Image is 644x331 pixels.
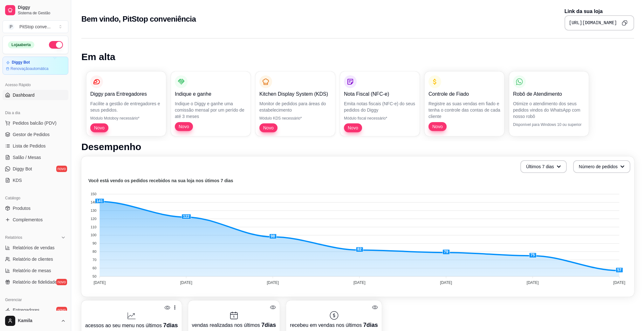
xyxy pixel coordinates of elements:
[13,245,55,251] span: Relatórios de vendas
[620,18,630,28] button: Copy to clipboard
[88,178,233,183] text: Você está vendo os pedidos recebidos na sua loja nos útimos 7 dias
[513,100,585,120] p: Otimize o atendimento dos seus pedidos vindos do WhatsApp com nosso robô
[13,92,35,98] span: Dashboard
[13,154,41,161] span: Salão / Mesas
[259,100,331,113] p: Monitor de pedidos para áreas do estabelecimento
[425,72,504,136] button: Controle de FiadoRegistre as suas vendas em fiado e tenha o controle das contas de cada clienteNovo
[90,116,162,121] p: Módulo Motoboy necessário*
[3,305,68,315] a: Entregadoresnovo
[171,72,250,136] button: Indique e ganheIndique o Diggy e ganhe uma comissão mensal por um perído de até 3 mesesNovo
[175,100,247,120] p: Indique o Diggy e ganhe uma comissão mensal por um perído de até 3 meses
[91,217,96,221] tspan: 120
[520,160,567,173] button: Últimos 7 dias
[261,322,276,328] span: 7 dias
[18,10,66,16] span: Sistema de Gestão
[13,217,43,223] span: Complementos
[513,122,585,127] p: Disponível para Windows 10 ou superior
[91,233,96,237] tspan: 100
[3,215,68,225] a: Complementos
[13,177,22,183] span: KDS
[3,277,68,287] a: Relatório de fidelidadenovo
[3,254,68,264] a: Relatório de clientes
[3,3,68,18] a: DiggySistema de Gestão
[92,250,96,253] tspan: 80
[8,24,14,30] span: P
[5,235,22,240] span: Relatórios
[3,80,68,90] div: Acesso Rápido
[13,279,57,285] span: Relatório de fidelidade
[3,152,68,162] a: Salão / Mesas
[90,90,162,98] p: Diggy para Entregadores
[3,313,68,328] button: Kamila
[192,321,276,329] p: vendas realizadas nos últimos
[3,108,68,118] div: Dia a dia
[18,5,66,10] span: Diggy
[81,14,196,24] h2: Bem vindo, PitStop conveniência
[13,131,50,138] span: Gestor de Pedidos
[13,267,51,274] span: Relatório de mesas
[92,274,96,278] tspan: 50
[259,90,331,98] p: Kitchen Display System (KDS)
[573,160,630,173] button: Número de pedidos
[175,90,247,98] p: Indique e ganhe
[91,225,96,229] tspan: 110
[363,322,378,328] span: 7 dias
[91,209,96,212] tspan: 130
[613,280,625,285] tspan: [DATE]
[344,100,416,113] p: Emita notas fiscais (NFC-e) do seus pedidos do Diggy
[3,265,68,276] a: Relatório de mesas
[565,8,634,15] p: Link da sua loja
[3,129,68,140] a: Gestor de Pedidos
[13,205,31,211] span: Produtos
[13,143,46,149] span: Lista de Pedidos
[440,280,452,285] tspan: [DATE]
[81,141,634,153] h1: Desempenho
[340,72,420,136] button: Nota Fiscal (NFC-e)Emita notas fiscais (NFC-e) do seus pedidos do DiggyMódulo fiscal necessário*Novo
[18,318,58,324] span: Kamila
[3,57,68,75] a: Diggy BotRenovaçãoautomática
[92,241,96,245] tspan: 90
[3,90,68,100] a: Dashboard
[176,123,192,130] span: Novo
[3,141,68,151] a: Lista de Pedidos
[49,41,63,49] button: Alterar Status
[428,90,500,98] p: Controle de Fiado
[290,321,378,329] p: recebeu em vendas nos últimos
[428,100,500,120] p: Registre as suas vendas em fiado e tenha o controle das contas de cada cliente
[3,295,68,305] div: Gerenciar
[13,166,32,172] span: Diggy Bot
[91,192,96,196] tspan: 150
[261,125,276,131] span: Novo
[85,321,178,330] p: acessos ao seu menu nos últimos
[13,120,57,126] span: Pedidos balcão (PDV)
[91,200,96,204] tspan: 140
[19,24,51,30] div: PitStop conve ...
[3,164,68,174] a: Diggy Botnovo
[3,193,68,203] div: Catálogo
[344,116,416,121] p: Módulo fiscal necessário*
[259,116,331,121] p: Módulo KDS necessário*
[13,256,53,262] span: Relatório de clientes
[3,175,68,185] a: KDS
[527,280,539,285] tspan: [DATE]
[256,72,335,136] button: Kitchen Display System (KDS)Monitor de pedidos para áreas do estabelecimentoMódulo KDS necessário...
[8,41,34,48] div: Loja aberta
[86,72,166,136] button: Diggy para EntregadoresFacilite a gestão de entregadores e seus pedidos.Módulo Motoboy necessário...
[344,90,416,98] p: Nota Fiscal (NFC-e)
[163,322,178,328] span: 7 dias
[92,258,96,262] tspan: 70
[10,66,48,71] article: Renovação automática
[345,125,361,131] span: Novo
[430,123,445,130] span: Novo
[513,90,585,98] p: Robô de Atendimento
[3,203,68,213] a: Produtos
[509,72,589,136] button: Robô de AtendimentoOtimize o atendimento dos seus pedidos vindos do WhatsApp com nosso robôDispon...
[569,20,617,26] pre: [URL][DOMAIN_NAME]
[3,20,68,33] button: Select a team
[81,51,634,63] h1: Em alta
[3,243,68,253] a: Relatórios de vendas
[92,125,107,131] span: Novo
[180,280,192,285] tspan: [DATE]
[93,280,106,285] tspan: [DATE]
[12,60,30,65] article: Diggy Bot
